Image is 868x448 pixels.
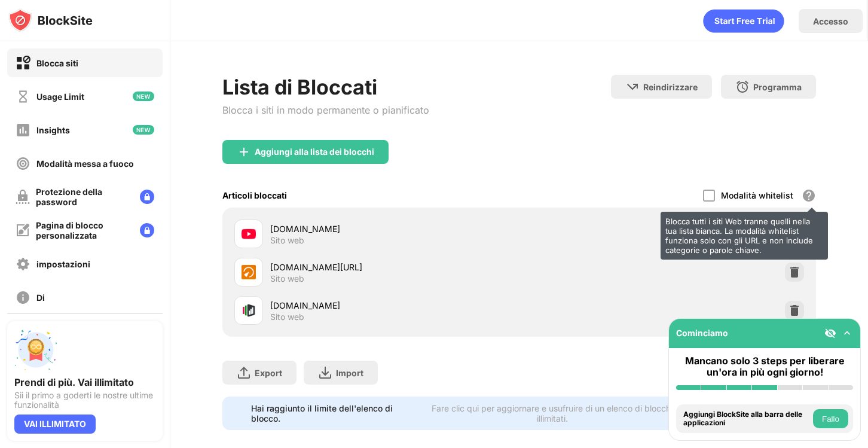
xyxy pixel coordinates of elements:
div: Pagina di blocco personalizzata [36,220,130,240]
img: favicons [242,227,256,241]
div: Blocca siti [36,58,78,68]
img: favicons [242,265,256,279]
div: [DOMAIN_NAME][URL] [270,261,519,273]
div: animation [703,9,784,33]
div: Sito web [270,273,304,284]
div: Lista di Bloccati [222,75,429,99]
img: new-icon.svg [133,125,154,135]
div: VAI ILLIMITATO [14,415,96,434]
div: Cominciamo [676,328,728,338]
div: Modalità whitelist [721,190,793,200]
div: Protezione della password [36,187,130,207]
img: eye-not-visible.svg [824,327,836,339]
div: Aggiungi BlockSite alla barra delle applicazioni [683,410,810,428]
div: Sito web [270,235,304,246]
div: Blocca i siti in modo permanente o pianificato [222,104,429,116]
img: block-on.svg [16,56,30,71]
button: Fallo [813,409,848,428]
img: logo-blocksite.svg [8,8,93,32]
div: Export [255,368,282,378]
img: customize-block-page-off.svg [16,223,30,237]
img: settings-off.svg [16,257,30,272]
div: [DOMAIN_NAME] [270,299,519,312]
img: about-off.svg [16,290,30,305]
div: Usage Limit [36,92,84,102]
div: Fare clic qui per aggiornare e usufruire di un elenco di blocchi illimitati. [423,403,682,423]
div: impostazioni [36,259,90,269]
div: Accesso [813,16,848,26]
img: push-unlimited.svg [14,328,57,371]
div: Hai raggiunto il limite dell'elenco di blocco. [251,403,415,423]
div: Aggiungi alla lista dei blocchi [255,147,374,157]
div: Reindirizzare [643,82,698,92]
div: [DOMAIN_NAME] [270,223,519,235]
div: Sito web [270,312,304,322]
img: lock-menu.svg [140,190,154,204]
img: omni-setup-toggle.svg [841,327,853,339]
div: Import [336,368,363,378]
div: Insights [36,125,70,135]
img: time-usage-off.svg [16,89,30,104]
div: Articoli bloccati [222,190,287,200]
div: Mancano solo 3 steps per liberare un'ora in più ogni giorno! [676,355,853,378]
img: favicons [242,303,256,318]
div: Di [36,292,45,303]
img: insights-off.svg [16,123,30,138]
div: Programma [753,82,802,92]
div: Prendi di più. Vai illimitato [14,376,155,388]
img: new-icon.svg [133,92,154,101]
img: password-protection-off.svg [16,190,30,204]
div: Sii il primo a goderti le nostre ultime funzionalità [14,391,155,410]
div: Modalità messa a fuoco [36,159,134,169]
img: lock-menu.svg [140,223,154,237]
img: focus-off.svg [16,156,30,171]
div: Blocca tutti i siti Web tranne quelli nella tua lista bianca. La modalità whitelist funziona solo... [661,212,828,260]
